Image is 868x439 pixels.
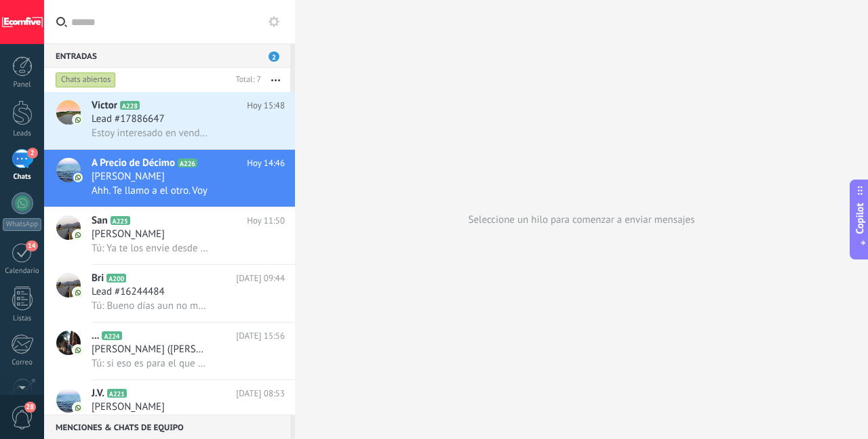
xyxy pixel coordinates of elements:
[24,402,36,413] span: 28
[269,51,279,62] span: 2
[92,127,210,140] span: Estoy interesado en vender en mi tienda algunos de sus productos
[107,389,127,398] span: A221
[92,285,165,299] span: Lead #16244484
[102,331,121,340] span: A224
[92,272,104,285] span: Bri
[853,203,867,234] span: Copilot
[92,242,210,255] span: Tú: Ya te los envie desde mi cel bro
[44,92,295,149] a: avatariconVictorA228Hoy 15:48Lead #17886647Estoy interesado en vender en mi tienda algunos de sus...
[3,358,42,367] div: Correo
[236,387,285,400] span: [DATE] 08:53
[44,380,295,437] a: avatariconJ.V.A221[DATE] 08:53[PERSON_NAME]
[3,314,42,323] div: Listas
[44,207,295,264] a: avatariconSanA225Hoy 11:50[PERSON_NAME]Tú: Ya te los envie desde mi cel bro
[92,214,108,228] span: San
[92,170,165,184] span: [PERSON_NAME]
[73,115,83,125] img: icon
[106,274,126,283] span: A200
[92,299,210,312] span: Tú: Bueno días aun no me llega. te tengo pendiente para avisarte apenas me llegue
[120,101,140,110] span: A228
[92,329,99,343] span: ...
[92,156,175,170] span: A Precio de Décimo
[44,415,290,439] div: Menciones & Chats de equipo
[73,288,83,297] img: icon
[56,72,116,88] div: Chats abiertos
[3,218,41,231] div: WhatsApp
[73,230,83,240] img: icon
[231,73,261,87] div: Total: 7
[236,329,285,343] span: [DATE] 15:56
[92,387,104,400] span: J.V.
[92,357,210,370] span: Tú: si eso es para el que quiera entrar profunda jaja
[92,228,165,241] span: [PERSON_NAME]
[92,184,208,197] span: Ahh. Te llamo a el otro. Voy
[44,43,290,68] div: Entradas
[27,148,38,159] span: 2
[178,159,197,167] span: A226
[26,241,37,251] span: 14
[3,81,42,89] div: Panel
[73,173,83,182] img: icon
[92,99,117,112] span: Victor
[92,400,165,414] span: [PERSON_NAME]
[247,156,285,170] span: Hoy 14:46
[111,216,130,225] span: A225
[73,346,83,355] img: icon
[236,272,285,285] span: [DATE] 09:44
[73,403,83,413] img: icon
[247,214,285,228] span: Hoy 11:50
[44,322,295,379] a: avataricon...A224[DATE] 15:56[PERSON_NAME] ([PERSON_NAME])Tú: si eso es para el que quiera entrar...
[44,150,295,207] a: avatariconA Precio de DécimoA226Hoy 14:46[PERSON_NAME]Ahh. Te llamo a el otro. Voy
[3,129,42,138] div: Leads
[92,112,165,126] span: Lead #17886647
[3,267,42,276] div: Calendario
[247,99,285,112] span: Hoy 15:48
[3,173,42,182] div: Chats
[44,265,295,322] a: avatariconBriA200[DATE] 09:44Lead #16244484Tú: Bueno días aun no me llega. te tengo pendiente par...
[92,343,210,356] span: [PERSON_NAME] ([PERSON_NAME])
